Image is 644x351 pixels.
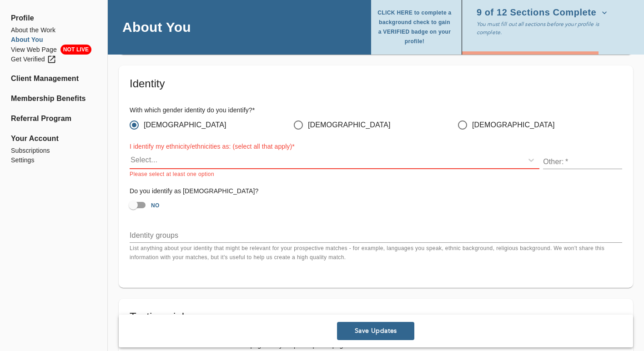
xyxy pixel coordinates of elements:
[130,76,622,91] h5: Identity
[11,55,56,64] div: Get Verified
[130,244,622,262] p: List anything about your identity that might be relevant for your prospective matches - for examp...
[144,120,226,130] span: [DEMOGRAPHIC_DATA]
[477,20,619,36] p: You must fill out all sections before your profile is complete.
[11,146,96,155] a: Subscriptions
[337,322,414,340] button: Save Updates
[11,45,96,55] a: View Web PageNOT LIVE
[11,133,96,144] span: Your Account
[11,55,96,64] a: Get Verified
[122,19,191,35] h4: About You
[308,120,391,130] span: [DEMOGRAPHIC_DATA]
[11,25,96,35] a: About the Work
[130,171,214,177] span: Please select at least one option
[11,155,96,165] a: Settings
[130,186,622,196] h6: Do you identify as [DEMOGRAPHIC_DATA]?
[377,5,456,49] button: CLICK HERE to complete a background check to gain a VERIFIED badge on your profile!
[477,5,611,20] button: 9 of 12 Sections Complete
[341,327,411,336] span: Save Updates
[130,105,622,115] h6: With which gender identity do you identify? *
[477,8,607,17] span: 9 of 12 Sections Complete
[11,113,96,124] a: Referral Program
[11,13,96,24] span: Profile
[130,310,622,324] h5: Testimonials
[377,8,453,46] span: CLICK HERE to complete a background check to gain a VERIFIED badge on your profile!
[11,45,96,55] li: View Web Page
[130,142,539,152] h6: I identify my ethnicity/ethnicities as: (select all that apply) *
[60,45,91,55] span: NOT LIVE
[11,35,96,45] a: About You
[472,120,555,130] span: [DEMOGRAPHIC_DATA]
[11,73,96,84] a: Client Management
[131,155,157,165] div: Select...
[151,202,160,209] strong: NO
[11,93,96,104] a: Membership Benefits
